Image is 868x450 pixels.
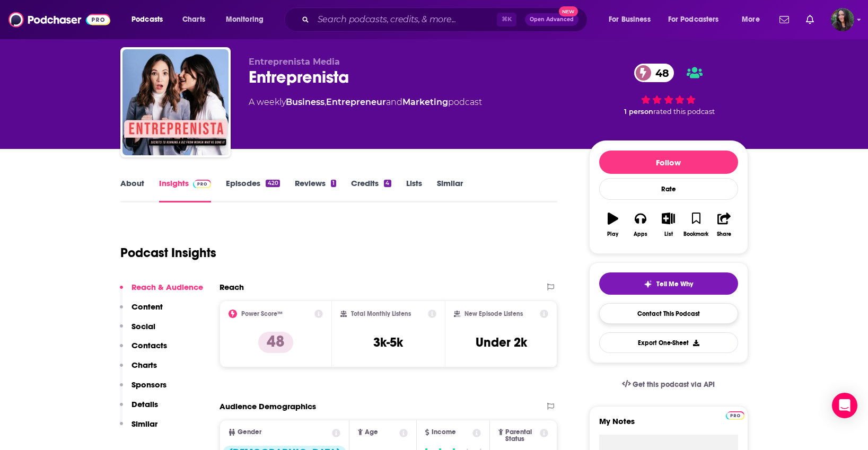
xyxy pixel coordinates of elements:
div: Apps [634,231,647,237]
p: Sponsors [131,380,166,390]
div: Play [607,231,618,237]
div: 420 [266,180,279,187]
button: Contacts [120,340,167,360]
span: ⌘ K [497,13,516,27]
button: open menu [734,11,773,28]
span: , [325,97,326,107]
div: 48 1 personrated this podcast [589,57,748,122]
span: Charts [182,12,205,27]
button: Charts [120,360,157,380]
a: About [120,178,144,202]
button: Export One-Sheet [599,332,738,353]
div: Share [717,231,731,237]
button: Apps [627,206,654,244]
a: Similar [437,178,463,202]
span: rated this podcast [653,108,715,116]
img: Entreprenista [122,49,229,155]
h2: Audience Demographics [220,401,316,411]
span: and [386,97,402,107]
button: Reach & Audience [120,282,203,302]
button: open menu [601,11,664,28]
h2: New Episode Listens [464,310,523,317]
input: Search podcasts, credits, & more... [313,11,497,28]
img: tell me why sparkle [644,280,652,288]
span: For Business [609,12,651,27]
a: Reviews1 [295,178,336,202]
p: Charts [131,360,157,370]
span: Tell Me Why [656,280,693,288]
button: Play [599,206,627,244]
a: Episodes420 [226,178,279,202]
button: List [654,206,682,244]
span: Age [365,429,378,436]
img: Podchaser Pro [726,411,744,420]
div: 1 [331,180,336,187]
span: Monitoring [226,12,264,27]
p: Details [131,399,158,409]
a: Pro website [726,410,744,420]
h2: Power Score™ [241,310,283,317]
p: Similar [131,419,157,429]
p: Contacts [131,340,167,350]
h3: Under 2k [476,334,527,350]
a: Show notifications dropdown [775,11,793,29]
a: Business [286,97,325,107]
p: Social [131,321,155,331]
span: Logged in as elenadreamday [831,8,854,31]
span: Podcasts [131,12,163,27]
p: Reach & Audience [131,282,203,292]
p: 48 [258,332,293,353]
button: open menu [218,11,277,28]
a: 48 [634,64,674,82]
button: Bookmark [682,206,710,244]
button: tell me why sparkleTell Me Why [599,272,738,295]
div: Bookmark [683,231,708,237]
img: Podchaser Pro [193,180,212,188]
span: New [559,6,578,16]
img: User Profile [831,8,854,31]
span: More [742,12,760,27]
button: open menu [124,11,177,28]
button: Similar [120,419,157,438]
button: Sponsors [120,380,166,399]
button: Social [120,321,155,341]
span: Parental Status [505,429,538,443]
span: Gender [238,429,261,436]
div: Rate [599,178,738,200]
a: Lists [406,178,422,202]
span: Entreprenista Media [249,57,340,67]
button: Show profile menu [831,8,854,31]
div: Open Intercom Messenger [832,393,857,418]
p: Content [131,302,163,312]
a: Show notifications dropdown [802,11,818,29]
button: Content [120,302,163,321]
a: Charts [176,11,212,28]
button: open menu [661,11,734,28]
div: A weekly podcast [249,96,482,109]
button: Follow [599,151,738,174]
h3: 3k-5k [373,334,403,350]
label: My Notes [599,416,738,435]
h1: Podcast Insights [120,245,216,261]
button: Share [710,206,738,244]
a: Get this podcast via API [613,372,724,398]
span: 48 [645,64,674,82]
span: Open Advanced [530,17,574,22]
div: List [664,231,673,237]
button: Open AdvancedNew [525,13,578,26]
a: Credits4 [351,178,391,202]
a: Marketing [402,97,448,107]
span: For Podcasters [668,12,719,27]
a: InsightsPodchaser Pro [159,178,212,202]
span: Get this podcast via API [633,380,715,389]
h2: Total Monthly Listens [351,310,411,317]
span: 1 person [624,108,653,116]
a: Entrepreneur [326,97,386,107]
button: Details [120,399,158,419]
a: Contact This Podcast [599,303,738,324]
span: Income [432,429,456,436]
h2: Reach [220,282,244,292]
img: Podchaser - Follow, Share and Rate Podcasts [8,10,110,30]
